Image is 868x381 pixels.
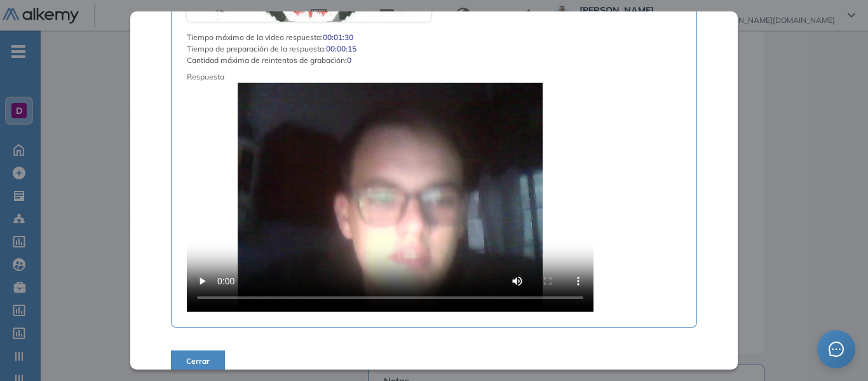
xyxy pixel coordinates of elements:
[187,43,326,55] span: Tiempo de preparación de la respuesta :
[171,350,225,372] button: Cerrar
[187,71,632,83] span: Respuesta
[323,32,353,43] span: 00:01:30
[347,55,351,66] span: 0
[829,342,844,357] span: message
[326,43,356,55] span: 00:00:15
[187,32,323,43] span: Tiempo máximo de la video respuesta :
[186,356,210,367] span: Cerrar
[187,55,347,66] span: Cantidad máxima de reintentos de grabación :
